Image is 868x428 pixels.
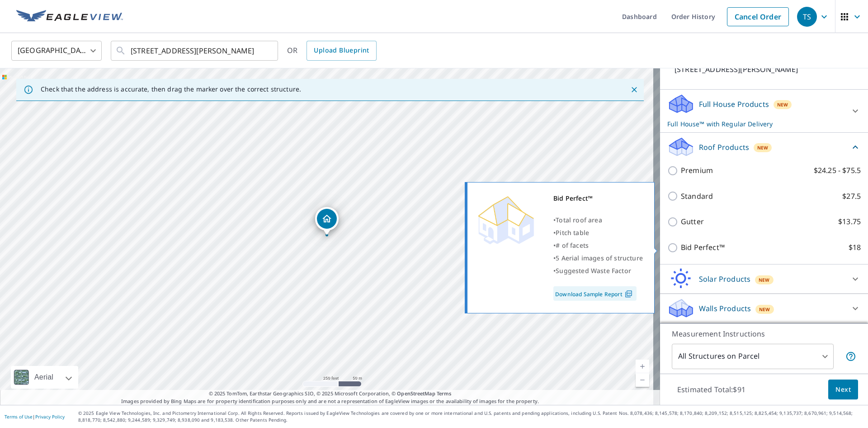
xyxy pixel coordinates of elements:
a: Terms of Use [5,414,33,420]
img: Premium [474,192,538,246]
p: | [5,414,65,419]
a: Upload Blueprint [307,41,376,61]
span: # of facets [556,241,589,250]
span: 5 Aerial images of structure [556,254,643,262]
div: • [553,226,643,239]
span: Total roof area [556,216,602,224]
div: Dropped pin, building 1, Residential property, 5030 Edisto Ln Cumming, GA 30040 [315,207,339,235]
a: Cancel Order [727,7,789,26]
div: [GEOGRAPHIC_DATA] [11,38,102,63]
button: Next [828,380,858,400]
div: Full House ProductsNewFull House™ with Regular Delivery [667,93,861,129]
div: OR [287,41,377,61]
p: Estimated Total: $91 [670,380,753,399]
div: Aerial [32,366,56,389]
div: Walls ProductsNew [667,298,861,319]
p: Full House Products [699,99,769,110]
p: Roof Products [699,142,749,153]
div: • [553,264,643,277]
p: Bid Perfect™ [681,242,725,253]
a: Current Level 17, Zoom Out [636,373,649,387]
p: Gutter [681,216,704,227]
p: Measurement Instructions [672,328,856,339]
img: Pdf Icon [623,290,635,298]
a: Download Sample Report [553,286,637,301]
span: Your report will include each building or structure inside the parcel boundary. In some cases, du... [845,351,856,362]
div: Roof ProductsNew [667,136,861,158]
p: $13.75 [838,216,861,227]
span: Next [835,384,851,395]
p: $27.5 [842,191,861,202]
div: Solar ProductsNew [667,268,861,290]
p: Walls Products [699,303,751,314]
a: OpenStreetMap [397,390,435,397]
p: Premium [681,165,713,176]
p: $18 [849,242,861,253]
p: Solar Products [699,274,750,284]
span: Pitch table [556,228,589,237]
div: • [553,214,643,226]
p: Standard [681,191,713,202]
div: Bid Perfect™ [553,192,643,205]
p: [STREET_ADDRESS][PERSON_NAME] [675,64,828,75]
div: All Structures on Parcel [672,344,834,369]
div: • [553,252,643,264]
div: Aerial [11,366,78,389]
span: New [759,306,770,313]
a: Privacy Policy [35,414,65,420]
p: Check that the address is accurate, then drag the marker over the correct structure. [41,85,301,93]
button: Close [628,84,640,96]
span: New [759,276,770,284]
span: Suggested Waste Factor [556,266,631,275]
a: Current Level 17, Zoom In [636,360,649,373]
p: Full House™ with Regular Delivery [667,119,844,129]
span: © 2025 TomTom, Earthstar Geographics SIO, © 2025 Microsoft Corporation, © [209,390,452,398]
input: Search by address or latitude-longitude [131,38,259,63]
span: New [757,144,769,151]
span: New [777,101,788,108]
img: EV Logo [16,10,123,24]
div: • [553,239,643,252]
p: © 2025 Eagle View Technologies, Inc. and Pictometry International Corp. All Rights Reserved. Repo... [78,410,863,423]
div: TS [797,7,817,27]
a: Terms [437,390,452,397]
span: Upload Blueprint [314,45,369,56]
p: $24.25 - $75.5 [814,165,861,176]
